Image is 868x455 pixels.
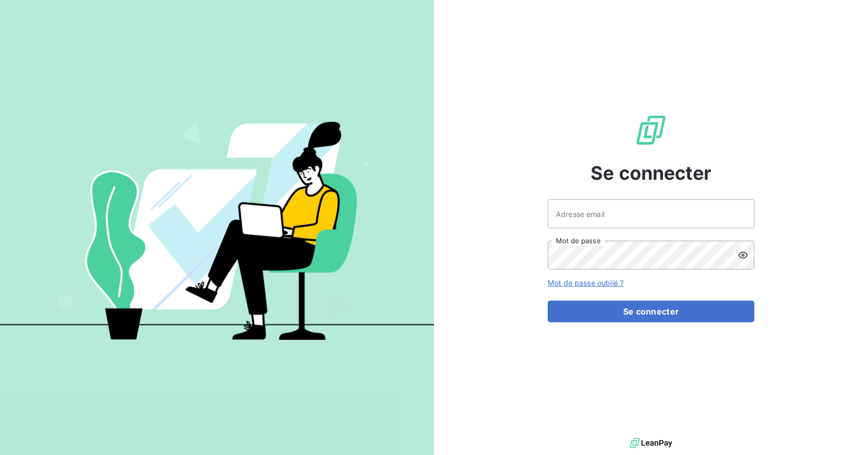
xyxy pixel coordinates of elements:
[634,114,668,147] img: Logo LeanPay
[548,199,754,228] input: placeholder
[591,159,711,187] span: Se connecter
[630,435,672,451] img: logo
[548,278,624,287] a: Mot de passe oublié ?
[548,301,754,322] button: Se connecter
